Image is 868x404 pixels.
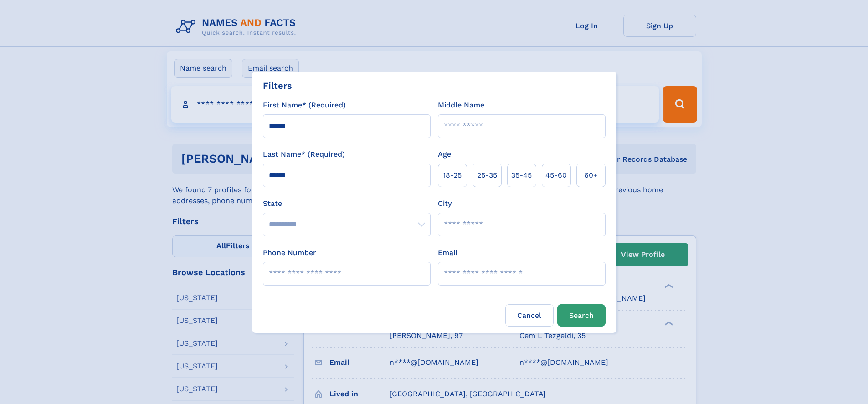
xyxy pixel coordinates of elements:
[545,170,567,181] span: 45‑60
[511,170,532,181] span: 35‑45
[443,170,462,181] span: 18‑25
[263,247,316,258] label: Phone Number
[557,304,606,327] button: Search
[263,198,431,209] label: State
[263,149,345,160] label: Last Name* (Required)
[263,79,292,92] div: Filters
[438,247,457,258] label: Email
[438,100,484,111] label: Middle Name
[438,149,451,160] label: Age
[477,170,497,181] span: 25‑35
[438,198,452,209] label: City
[263,100,346,111] label: First Name* (Required)
[584,170,598,181] span: 60+
[505,304,554,327] label: Cancel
